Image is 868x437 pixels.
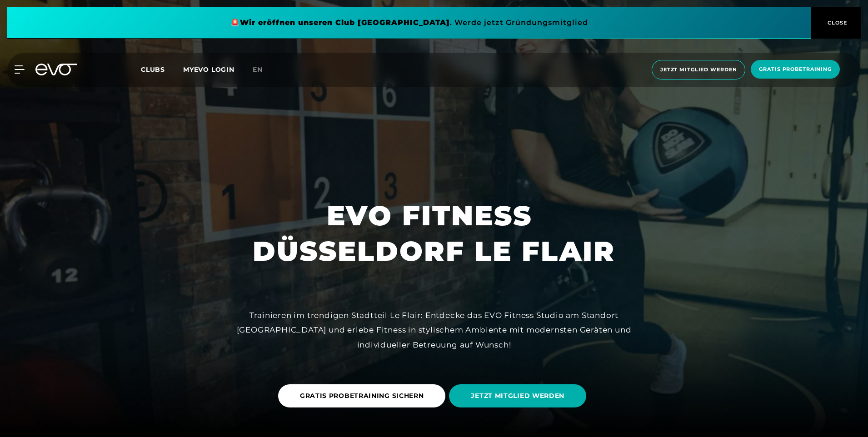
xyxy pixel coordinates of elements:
[759,65,832,73] span: Gratis Probetraining
[141,65,183,74] a: Clubs
[660,66,737,74] span: Jetzt Mitglied werden
[183,65,234,74] a: MYEVO LOGIN
[811,7,861,39] button: CLOSE
[278,377,449,414] a: GRATIS PROBETRAINING SICHERN
[253,198,615,269] h1: EVO FITNESS DÜSSELDORF LE FLAIR
[471,391,564,401] span: JETZT MITGLIED WERDEN
[141,65,165,74] span: Clubs
[253,65,274,75] a: en
[253,65,263,74] span: en
[449,377,590,414] a: JETZT MITGLIED WERDEN
[748,60,843,79] a: Gratis Probetraining
[825,19,848,27] span: CLOSE
[649,60,748,79] a: Jetzt Mitglied werden
[229,308,639,352] div: Trainieren im trendigen Stadtteil Le Flair: Entdecke das EVO Fitness Studio am Standort [GEOGRAPH...
[300,391,424,401] span: GRATIS PROBETRAINING SICHERN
